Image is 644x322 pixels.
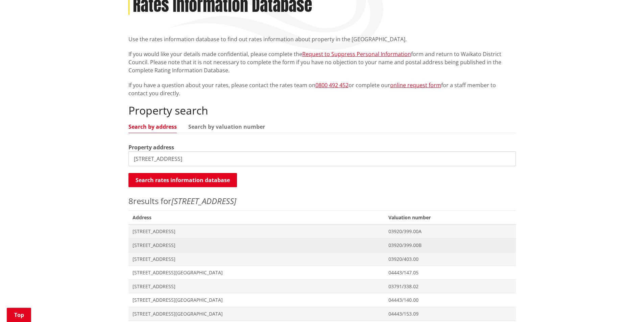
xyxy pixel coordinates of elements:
[388,269,511,276] span: 04443/147.05
[133,269,381,276] span: [STREET_ADDRESS][GEOGRAPHIC_DATA]
[128,124,177,129] a: Search by address
[128,279,516,293] a: [STREET_ADDRESS] 03791/338.02
[128,81,516,97] p: If you have a question about your rates, please contact the rates team on or complete our for a s...
[128,143,174,151] label: Property address
[128,35,516,43] p: Use the rates information database to find out rates information about property in the [GEOGRAPHI...
[128,266,516,280] a: [STREET_ADDRESS][GEOGRAPHIC_DATA] 04443/147.05
[128,173,237,187] button: Search rates information database
[128,293,516,307] a: [STREET_ADDRESS][GEOGRAPHIC_DATA] 04443/140.00
[128,210,385,224] span: Address
[128,50,516,74] p: If you would like your details made confidential, please complete the form and return to Waikato ...
[128,252,516,266] a: [STREET_ADDRESS] 03920/403.00
[128,151,516,166] input: e.g. Duke Street NGARUAWAHIA
[128,224,516,238] a: [STREET_ADDRESS] 03920/399.00A
[128,307,516,321] a: [STREET_ADDRESS][GEOGRAPHIC_DATA] 04443/153.09
[613,294,637,318] iframe: Messenger Launcher
[388,242,511,249] span: 03920/399.00B
[388,283,511,290] span: 03791/338.02
[133,283,381,290] span: [STREET_ADDRESS]
[133,297,381,303] span: [STREET_ADDRESS][GEOGRAPHIC_DATA]
[128,104,516,117] h2: Property search
[388,228,511,235] span: 03920/399.00A
[171,195,236,206] em: [STREET_ADDRESS]
[128,195,516,207] p: results for
[390,81,441,89] a: online request form
[188,124,265,129] a: Search by valuation number
[128,238,516,252] a: [STREET_ADDRESS] 03920/399.00B
[388,256,511,263] span: 03920/403.00
[315,81,349,89] a: 0800 492 452
[7,308,31,322] a: Top
[302,50,411,58] a: Request to Suppress Personal Information
[388,297,511,303] span: 04443/140.00
[133,228,381,235] span: [STREET_ADDRESS]
[388,311,511,317] span: 04443/153.09
[384,210,516,224] span: Valuation number
[128,195,133,206] span: 8
[133,311,381,317] span: [STREET_ADDRESS][GEOGRAPHIC_DATA]
[133,256,381,263] span: [STREET_ADDRESS]
[133,242,381,249] span: [STREET_ADDRESS]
